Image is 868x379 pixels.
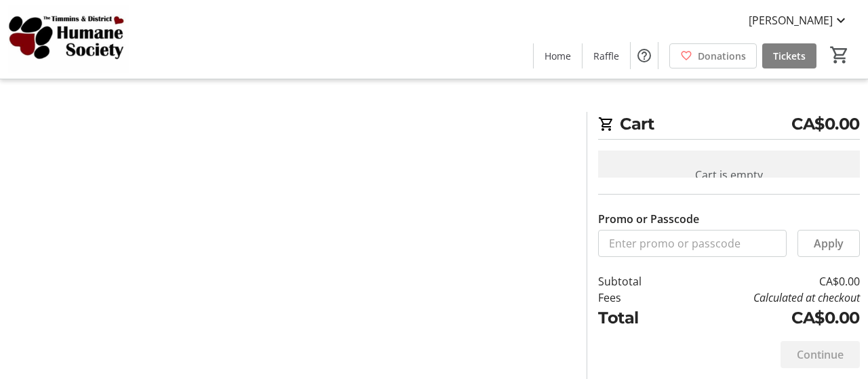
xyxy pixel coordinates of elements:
[669,43,757,68] a: Donations
[598,211,699,227] label: Promo or Passcode
[797,230,860,257] button: Apply
[674,290,860,306] td: Calculated at checkout
[814,235,844,252] span: Apply
[674,306,860,330] td: CA$0.00
[598,151,860,199] div: Cart is empty
[534,43,582,68] a: Home
[674,273,860,290] td: CA$0.00
[738,9,860,31] button: [PERSON_NAME]
[749,12,833,28] span: [PERSON_NAME]
[698,49,746,63] span: Donations
[545,49,571,63] span: Home
[773,49,806,63] span: Tickets
[583,43,630,68] a: Raffle
[598,290,674,306] td: Fees
[593,49,619,63] span: Raffle
[762,43,816,68] a: Tickets
[791,112,860,136] span: CA$0.00
[598,112,860,140] h2: Cart
[827,43,852,67] button: Cart
[598,273,674,290] td: Subtotal
[8,5,129,73] img: Timmins and District Humane Society's Logo
[631,42,658,69] button: Help
[598,306,674,330] td: Total
[598,230,787,257] input: Enter promo or passcode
